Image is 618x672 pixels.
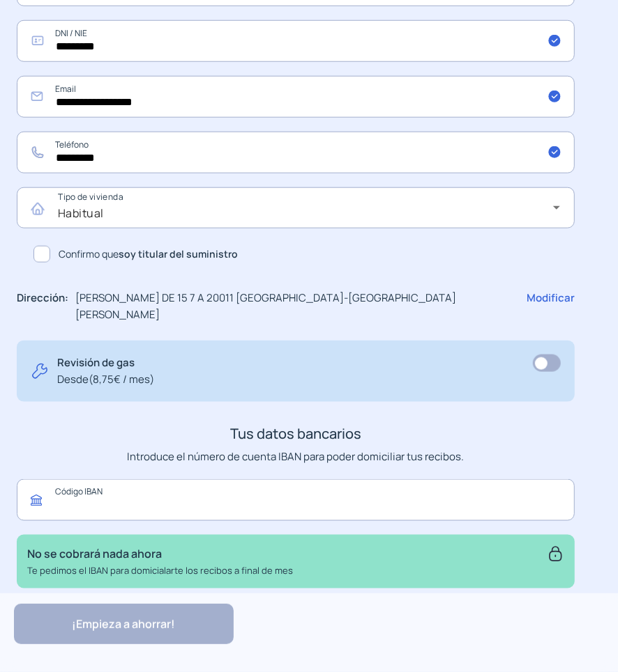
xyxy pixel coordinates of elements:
[59,247,238,262] span: Confirmo que
[57,354,154,388] p: Revisión de gas
[58,192,123,203] mat-label: Tipo de vivienda
[27,563,293,578] p: Te pedimos el IBAN para domicialarte los recibos a final de mes
[17,290,68,323] p: Dirección:
[527,290,575,323] p: Modificar
[57,371,154,388] span: Desde (8,75€ / mes)
[27,545,293,563] p: No se cobrará nada ahora
[75,290,520,323] p: [PERSON_NAME] DE 15 7 A 20011 [GEOGRAPHIC_DATA]-[GEOGRAPHIC_DATA][PERSON_NAME]
[119,247,238,260] b: soy titular del suministro
[31,354,49,388] img: tool.svg
[58,205,104,221] span: Habitual
[17,448,575,465] p: Introduce el número de cuenta IBAN para poder domiciliar tus recibos.
[547,545,564,563] img: secure.svg
[17,423,575,445] h3: Tus datos bancarios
